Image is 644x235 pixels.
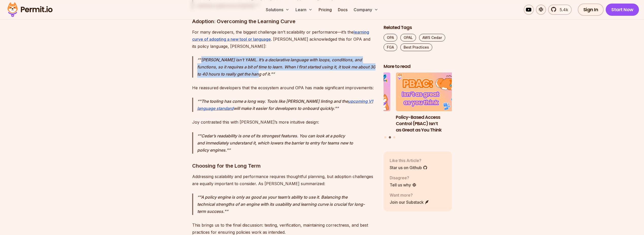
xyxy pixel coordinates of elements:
p: "A policy engine is only as good as your team’s ability to use it. Balancing the technical streng... [197,194,375,215]
a: Docs [336,5,350,15]
a: Policy-Based Access Control (PBAC) Isn’t as Great as You ThinkPolicy-Based Access Control (PBAC) ... [396,73,464,133]
a: Pricing [317,5,334,15]
p: Addressing scalability and performance requires thoughtful planning, but adoption challenges are ... [192,173,375,187]
p: For many developers, the biggest challenge isn’t scalability or performance—it’s the . [PERSON_NA... [192,28,375,50]
a: OPA [384,34,397,41]
p: Like this Article? [390,157,427,164]
a: FGA [384,43,397,51]
a: Best Practices [400,43,432,51]
button: Learn [293,5,315,15]
a: learning curve of adopting a new tool or language [192,30,369,42]
a: Join our Substack [390,199,429,205]
a: OPAL [400,34,416,41]
img: Permit logo [5,1,55,18]
h2: More to read [384,63,452,70]
p: Joy contrasted this with [PERSON_NAME]’s more intuitive design: [192,119,375,126]
button: Solutions [264,5,291,15]
button: Company [352,5,380,15]
div: Posts [384,73,452,139]
button: Go to slide 3 [393,136,395,138]
h3: Adoption: Overcoming the Learning Curve [192,17,375,25]
a: AWS Cedar [419,34,445,41]
li: 1 of 3 [322,73,390,133]
button: Go to slide 2 [389,136,391,139]
p: Disagree? [390,175,417,181]
h3: Policy-Based Access Control (PBAC) Isn’t as Great as You Think [396,114,464,133]
h3: Choosing for the Long Term [192,162,375,170]
li: 2 of 3 [396,73,464,133]
img: Policy-Based Access Control (PBAC) Isn’t as Great as You Think [396,73,464,111]
a: Start Now [606,4,639,16]
p: "[PERSON_NAME] isn’t YAML. It’s a declarative language with loops, conditions, and functions, so ... [197,56,375,78]
span: 5.4k [557,7,568,13]
a: upcoming V1 language standard [197,99,373,111]
p: He reassured developers that the ecosystem around OPA has made significant improvements: [192,84,375,91]
a: Star us on Github [390,165,427,171]
p: "Cedar’s readability is one of its strongest features. You can look at a policy and immediately u... [197,132,375,154]
p: "The tooling has come a long way. Tools like [PERSON_NAME] linting and the will make it easier fo... [197,98,375,112]
h3: How to Use JWTs for Authorization: Best Practices and Common Mistakes [322,114,390,133]
p: Want more? [390,192,429,198]
a: Sign In [578,4,604,16]
h2: Related Tags [384,24,452,31]
a: Tell us why [390,182,417,188]
button: Go to slide 1 [384,136,386,138]
a: 5.4k [548,5,572,15]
